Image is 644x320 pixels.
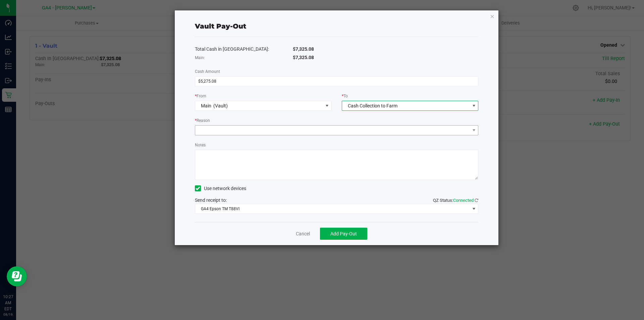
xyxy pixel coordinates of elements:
[195,69,220,74] span: Cash Amount
[320,228,367,240] button: Add Pay-Out
[453,198,474,203] span: Connected
[195,197,227,203] span: Send receipt to:
[195,55,205,60] span: Main:
[201,103,211,108] span: Main
[195,185,246,192] label: Use network devices
[296,230,310,237] a: Cancel
[213,103,228,108] span: (Vault)
[348,103,397,108] span: Cash Collection to Farm
[342,93,348,99] label: To
[330,231,357,236] span: Add Pay-Out
[195,118,210,124] label: Reason
[293,46,314,52] span: $7,325.08
[7,266,27,286] iframe: Resource center
[293,55,314,60] span: $7,325.08
[433,198,478,203] span: QZ Status:
[195,142,206,148] label: Notes
[195,46,269,52] span: Total Cash in [GEOGRAPHIC_DATA]:
[195,204,470,214] span: GA4 Epson TM T88VI
[195,21,246,31] div: Vault Pay-Out
[195,93,206,99] label: From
